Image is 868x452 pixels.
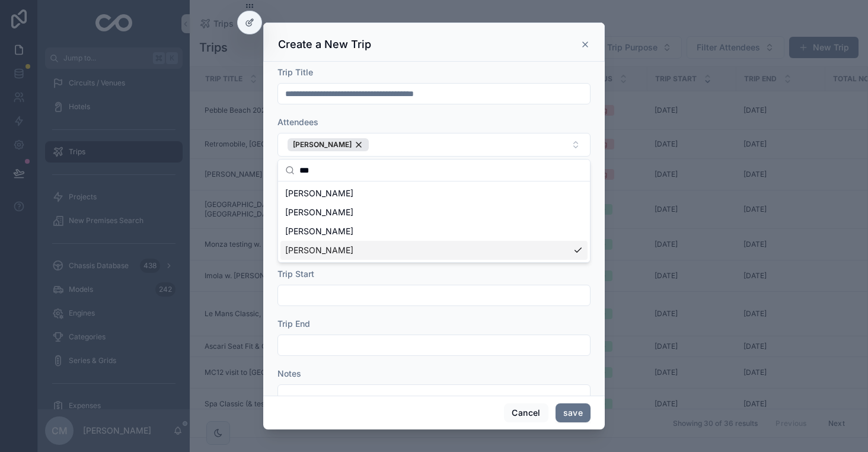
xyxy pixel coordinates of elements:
[277,133,591,157] button: Select Button
[277,368,301,378] span: Notes
[285,225,353,237] span: [PERSON_NAME]
[277,67,313,77] span: Trip Title
[285,206,353,218] span: [PERSON_NAME]
[277,117,318,127] span: Attendees
[293,140,352,149] span: [PERSON_NAME]
[277,319,310,329] span: Trip End
[277,269,314,279] span: Trip Start
[285,187,353,199] span: [PERSON_NAME]
[556,403,591,422] button: save
[278,37,371,52] h3: Create a New Trip
[278,182,590,262] div: Suggestions
[504,403,548,422] button: Cancel
[288,138,369,151] button: Unselect 4
[285,244,353,256] span: [PERSON_NAME]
